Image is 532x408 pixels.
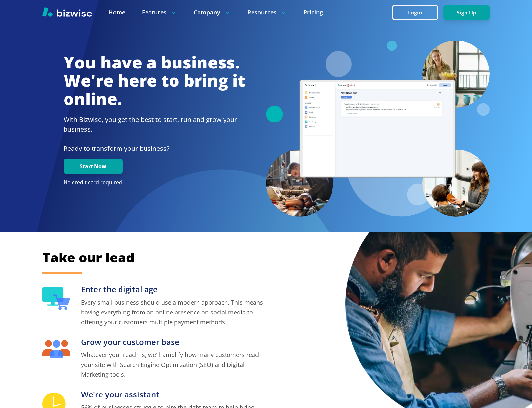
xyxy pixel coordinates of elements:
[42,7,92,17] img: Bizwise Logo
[304,8,323,16] a: Pricing
[42,340,70,358] img: Grow your customer base Icon
[64,144,245,153] p: Ready to transform your business?
[64,179,245,186] p: No credit card required.
[108,8,125,16] a: Home
[392,5,438,20] button: Login
[443,10,490,16] a: Sign Up
[194,8,231,16] p: Company
[81,284,266,295] h3: Enter the digital age
[64,53,245,108] h1: You have a business. We're here to bring it online.
[81,389,266,400] h3: We're your assistant
[81,297,266,327] p: Every small business should use a modern approach. This means having everything from an online pr...
[64,159,123,174] button: Start Now
[42,287,70,310] img: Enter the digital age Icon
[443,5,490,20] button: Sign Up
[64,163,123,170] a: Start Now
[142,8,177,16] p: Features
[81,350,266,379] p: Whatever your reach is, we'll amplify how many customers reach your site with Search Engine Optim...
[247,8,287,16] p: Resources
[42,249,489,266] h2: Take our lead
[81,337,266,348] h3: Grow your customer base
[392,10,443,16] a: Login
[64,115,245,134] h2: With Bizwise, you get the best to start, run and grow your business.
